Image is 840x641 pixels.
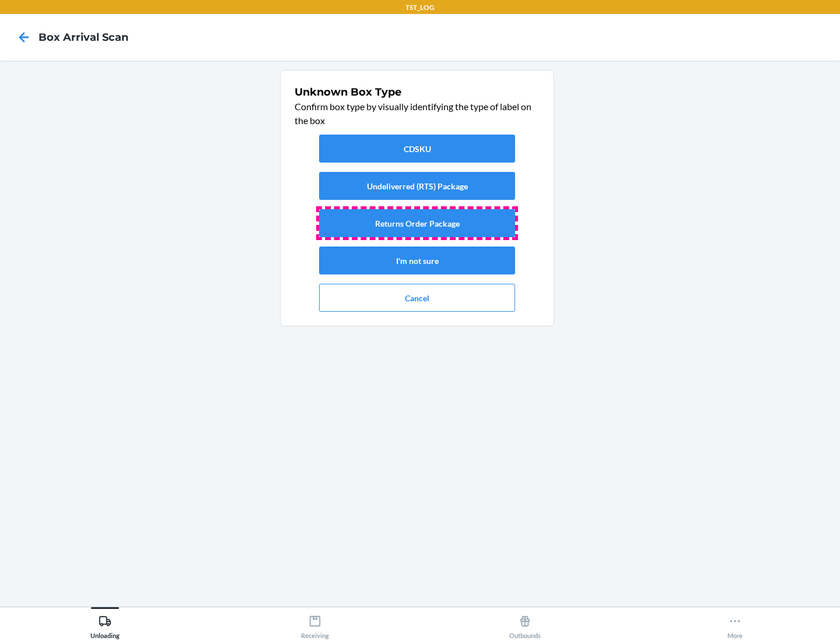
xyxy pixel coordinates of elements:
[295,84,540,100] h1: Unknown Box Type
[319,284,515,312] button: Cancel
[210,607,420,639] button: Receiving
[509,610,541,639] div: Outbounds
[319,246,515,274] button: I'm not sure
[295,100,540,128] p: Confirm box type by visually identifying the type of label on the box
[630,607,840,639] button: More
[727,610,743,639] div: More
[319,172,515,200] button: Undeliverred (RTS) Package
[420,607,630,639] button: Outbounds
[319,209,515,237] button: Returns Order Package
[90,610,120,639] div: Unloading
[301,610,329,639] div: Receiving
[319,135,515,163] button: CDSKU
[405,2,435,13] p: TST_LOG
[38,30,128,45] h4: Box Arrival Scan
